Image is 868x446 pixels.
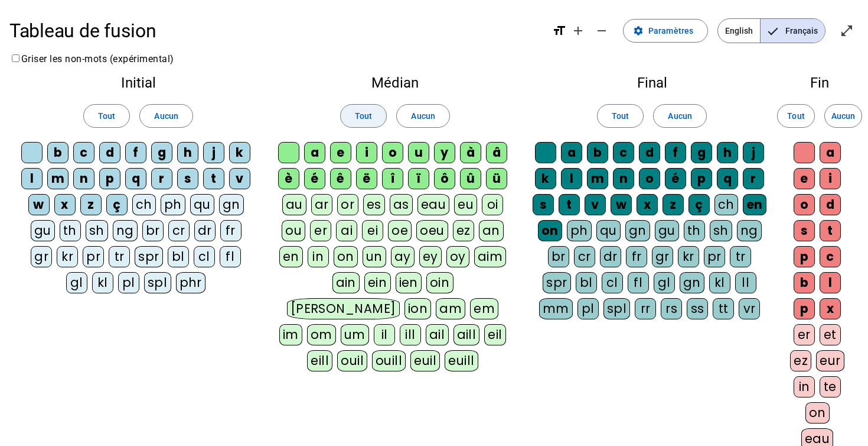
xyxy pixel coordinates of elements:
div: t [559,194,580,215]
div: dr [194,220,216,241]
span: Tout [612,109,629,123]
div: s [533,194,554,215]
div: ien [396,272,422,293]
div: o [382,142,403,163]
div: è [278,168,299,189]
div: gn [625,220,650,241]
div: au [282,194,306,215]
div: on [805,402,830,424]
div: an [479,220,504,241]
div: tt [713,298,734,319]
div: ion [404,298,432,319]
div: gl [66,272,87,293]
div: p [691,168,712,189]
div: ou [282,220,305,241]
div: oe [388,220,412,241]
div: eu [454,194,477,215]
div: oy [446,246,469,267]
div: gr [652,246,673,267]
div: p [99,168,120,189]
span: Tout [98,109,115,123]
div: euil [410,350,440,371]
div: as [390,194,413,215]
div: om [307,324,336,345]
div: w [611,194,632,215]
mat-icon: settings [633,25,644,36]
div: l [561,168,582,189]
div: s [177,168,198,189]
div: b [587,142,608,163]
span: Aucun [411,109,435,123]
div: gn [680,272,704,293]
div: pl [577,298,599,319]
div: q [717,168,738,189]
span: Tout [355,109,372,123]
div: il [374,324,395,345]
div: m [587,168,608,189]
div: spl [144,272,171,293]
div: et [820,324,841,345]
button: Aucun [139,104,192,128]
div: in [794,376,815,397]
div: ill [400,324,421,345]
div: te [820,376,841,397]
div: in [308,246,329,267]
mat-icon: format_size [552,24,566,38]
div: r [743,168,764,189]
div: r [151,168,172,189]
div: on [334,246,358,267]
div: ü [486,168,507,189]
div: th [60,220,81,241]
div: kr [57,246,78,267]
div: m [47,168,68,189]
span: Aucun [668,109,691,123]
div: on [538,220,562,241]
div: o [639,168,660,189]
div: ez [790,350,811,371]
button: Tout [340,104,387,128]
div: em [470,298,498,319]
div: am [436,298,465,319]
div: â [486,142,507,163]
div: cl [602,272,623,293]
div: oin [426,272,453,293]
div: gu [31,220,55,241]
button: Aucun [824,104,862,128]
div: w [28,194,50,215]
div: n [613,168,634,189]
div: b [794,272,815,293]
div: bl [168,246,189,267]
h1: Tableau de fusion [9,12,543,50]
div: gu [655,220,679,241]
div: a [820,142,841,163]
div: ouil [337,350,367,371]
mat-icon: remove [595,24,609,38]
div: phr [176,272,206,293]
div: er [794,324,815,345]
div: es [363,194,385,215]
div: l [21,168,43,189]
div: p [794,298,815,319]
div: p [794,246,815,267]
div: sh [86,220,108,241]
div: t [203,168,224,189]
div: ez [453,220,474,241]
div: ll [735,272,756,293]
div: ç [688,194,710,215]
span: English [718,19,760,43]
div: l [820,272,841,293]
div: um [341,324,369,345]
div: pr [83,246,104,267]
div: pr [704,246,725,267]
div: h [177,142,198,163]
div: or [337,194,358,215]
div: cr [168,220,190,241]
div: im [279,324,302,345]
button: Paramètres [623,19,708,43]
div: s [794,220,815,241]
div: ar [311,194,332,215]
div: br [548,246,569,267]
button: Aucun [396,104,449,128]
div: e [330,142,351,163]
div: i [820,168,841,189]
